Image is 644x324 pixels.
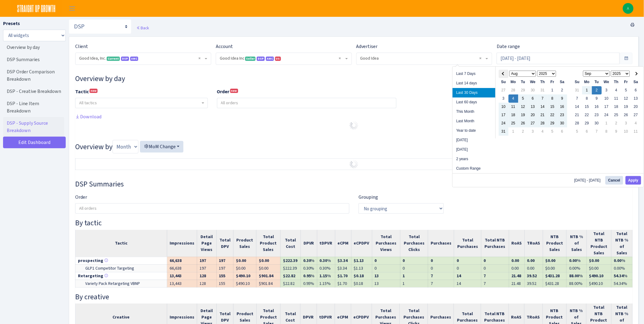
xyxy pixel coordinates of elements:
td: 2 [612,119,621,127]
td: 31 [499,127,509,136]
th: Total NTB Product Sales [587,230,611,257]
th: We [602,78,612,86]
td: Variety Pack Retargeting VBNP [75,280,167,287]
td: 28 [509,86,518,94]
span: Good Idea, Inc. <span class="badge badge-success">Current</span><span class="badge badge-primary"... [75,53,211,64]
th: Mo [582,78,592,86]
b: Order [217,88,230,95]
td: 4 [612,86,621,94]
span: Good Idea Inc <span class="badge badge-success">Seller</span><span class="badge badge-primary">DS... [220,55,344,61]
h3: Overview by [75,140,633,153]
span: Good Idea [357,53,492,64]
th: Total Cost [280,230,300,257]
td: 197 [216,264,233,272]
td: 15 [582,103,592,111]
th: Total Purchases [454,230,481,257]
span: AMC [266,57,274,61]
b: 21.48 [512,273,521,279]
td: 7 [572,94,582,103]
li: Last 14 days [453,79,495,88]
td: GLP1 Competitor Targeting [75,264,167,272]
td: 4 [509,94,518,103]
b: 0.00 [527,258,535,263]
td: 19 [621,103,631,111]
td: 22 [548,111,558,119]
td: 20 [528,111,538,119]
td: $1.70 [335,280,351,287]
th: Total DPV [216,230,233,257]
td: 10 [499,103,509,111]
b: $490.10 [589,273,604,279]
li: [DATE] [453,145,495,154]
span: [DATE] - [DATE] [574,179,603,182]
b: 7 [431,273,433,279]
td: $901.84 [256,280,281,287]
td: 28 [572,119,582,127]
b: 0 [484,258,486,263]
th: Mo [509,78,518,86]
a: DSP Order Comparison Breakdown [3,66,64,85]
td: 25 [612,111,621,119]
b: 128 [200,273,206,279]
td: 16 [558,103,567,111]
th: Su [499,78,509,86]
b: 1.15% [320,273,331,279]
td: 1 [582,86,592,94]
td: 11 [509,103,518,111]
img: Preloader [349,159,359,169]
label: Presets [3,20,20,27]
td: 66,638 [167,264,197,272]
td: 8 [548,94,558,103]
input: All orders [217,98,396,108]
button: Apply [626,176,641,185]
b: $0.00 [589,258,599,263]
td: 1 [602,119,612,127]
b: $222.39 [283,258,297,263]
td: 0.00 [509,264,524,272]
td: 2 [518,127,528,136]
b: $22.82 [283,273,295,279]
th: Th [612,78,621,86]
input: All orders [75,204,349,213]
td: 18 [509,111,518,119]
td: 14 [538,103,548,111]
th: Fr [548,78,558,86]
td: 9 [592,94,602,103]
td: 30 [592,119,602,127]
b: 66,638 [170,258,182,263]
li: Last Month [453,116,495,126]
td: 9 [558,94,567,103]
span: All tactics [79,100,97,106]
b: 155 [219,273,226,279]
b: 54.34% [614,273,627,279]
td: 10 [621,127,631,136]
td: 10 [602,94,612,103]
li: Custom Range [453,164,495,173]
td: 6 [528,94,538,103]
td: 11 [612,94,621,103]
td: $0.00 [234,264,256,272]
td: 5 [572,127,582,136]
th: Purchases [428,230,454,257]
b: 14 [457,273,461,279]
th: Su [572,78,582,86]
td: 27 [631,111,641,119]
th: Product Sales [234,230,256,257]
a: DSP Summaries [3,53,64,66]
span: Remove all items [198,55,201,61]
td: 19 [518,111,528,119]
th: Tu [518,78,528,86]
td: $0.00 [587,264,611,272]
th: Detail Page Views [197,230,217,257]
span: DSP [121,57,129,61]
th: TRoAS [524,230,543,257]
label: Client [75,43,88,50]
sup: new [90,89,98,93]
b: 0 [431,258,433,263]
td: 4 [631,119,641,127]
span: Good Idea [360,55,485,61]
b: 0.95% [303,273,315,279]
td: 88.00% [567,280,587,287]
td: 21 [538,111,548,119]
label: Grouping [359,193,378,201]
